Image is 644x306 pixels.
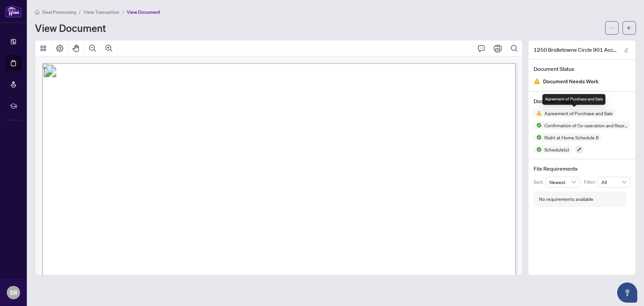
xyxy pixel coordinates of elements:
span: 1250 Bridletowne Circle 901 Accepted Offer Co-op Schedule B C.pdf [534,46,618,54]
span: Document Needs Work [543,77,599,86]
div: No requirements available [539,195,593,203]
img: Status Icon [534,109,542,117]
span: Right at Home Schedule B [542,135,601,140]
span: home [35,10,40,14]
img: Document Status [534,78,540,85]
li: / [79,8,81,16]
p: Sort: [534,178,545,186]
span: Deal Processing [42,9,76,15]
li: / [122,8,124,16]
h4: File Requirements [534,165,630,173]
img: logo [5,5,21,17]
h4: Document Status [534,65,630,73]
span: All [601,177,626,187]
span: Schedule(s) [542,147,572,152]
span: SR [10,288,17,297]
button: Open asap [617,282,637,303]
span: Confirmation of Co-operation and Representation—Buyer/Seller [542,123,630,128]
span: Agreement of Purchase and Sale [542,111,615,116]
h1: View Document [35,23,106,33]
h4: Document Tag(s) [534,97,630,105]
img: Status Icon [534,133,542,141]
span: View Transaction [84,9,119,15]
img: Status Icon [534,145,542,154]
span: View Document [127,9,160,15]
span: arrow-left [627,26,632,30]
img: Status Icon [534,121,542,129]
span: Newest [549,177,576,187]
div: Agreement of Purchase and Sale [542,94,605,105]
span: edit [624,48,629,52]
span: ellipsis [609,26,614,30]
p: Filter: [584,178,597,186]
